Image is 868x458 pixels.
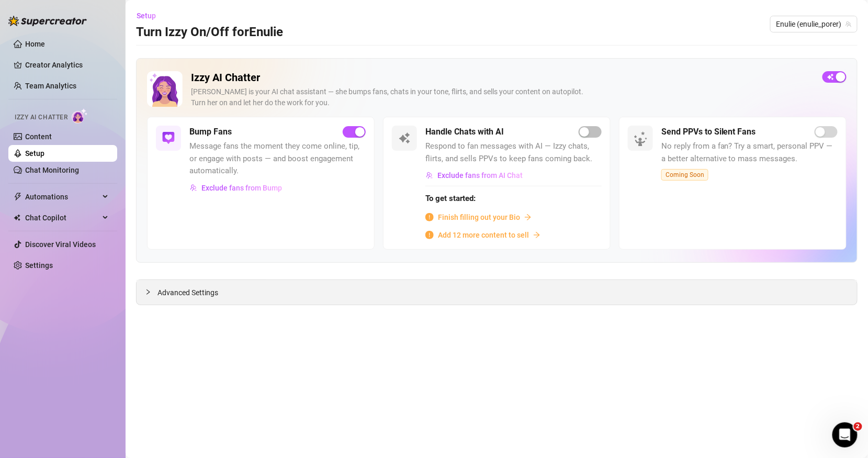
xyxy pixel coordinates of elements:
span: Respond to fan messages with AI — Izzy chats, flirts, and sells PPVs to keep fans coming back. [425,140,602,165]
span: No reply from a fan? Try a smart, personal PPV — a better alternative to mass messages. [661,140,838,165]
h2: Izzy AI Chatter [191,71,814,84]
strong: To get started: [425,194,476,203]
img: logo-BBDzfeDw.svg [8,16,87,26]
span: Advanced Settings [157,287,218,298]
span: Finish filling out your Bio [438,211,520,223]
h5: Send PPVs to Silent Fans [661,126,756,138]
img: silent-fans-ppv-o-N6Mmdf.svg [634,131,650,148]
h3: Turn Izzy On/Off for Enulie [136,24,283,41]
span: Coming Soon [661,169,708,181]
span: info-circle [425,213,434,221]
span: 2 [854,422,862,431]
img: Izzy AI Chatter [147,71,183,107]
span: Automations [25,188,99,205]
a: Creator Analytics [25,57,109,73]
button: Exclude fans from AI Chat [425,167,523,184]
span: thunderbolt [14,193,22,201]
div: [PERSON_NAME] is your AI chat assistant — she bumps fans, chats in your tone, flirts, and sells y... [191,86,814,108]
img: svg%3e [398,132,411,144]
span: arrow-right [524,214,532,221]
iframe: Intercom live chat [832,422,858,448]
h5: Handle Chats with AI [425,126,504,138]
button: Setup [136,7,164,24]
img: svg%3e [190,184,197,192]
span: Chat Copilot [25,209,99,226]
img: Chat Copilot [14,214,20,221]
img: svg%3e [162,132,175,144]
span: arrow-right [533,231,540,239]
a: Content [25,132,52,141]
a: Team Analytics [25,82,76,90]
span: Enulie (enulie_porer) [776,16,851,32]
img: svg%3e [426,172,433,179]
span: Add 12 more content to sell [438,229,529,241]
span: Exclude fans from Bump [201,184,282,192]
span: Exclude fans from AI Chat [437,171,523,180]
span: team [846,21,852,27]
a: Setup [25,149,44,158]
a: Home [25,40,45,48]
div: collapsed [145,286,157,298]
span: Setup [137,12,156,20]
span: Izzy AI Chatter [15,113,67,122]
a: Settings [25,261,53,270]
button: Exclude fans from Bump [189,180,283,196]
span: info-circle [425,231,434,239]
span: collapsed [145,289,151,295]
span: Message fans the moment they come online, tip, or engage with posts — and boost engagement automa... [189,140,366,177]
img: AI Chatter [72,108,88,124]
h5: Bump Fans [189,126,232,138]
a: Chat Monitoring [25,166,79,174]
a: Discover Viral Videos [25,240,96,249]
